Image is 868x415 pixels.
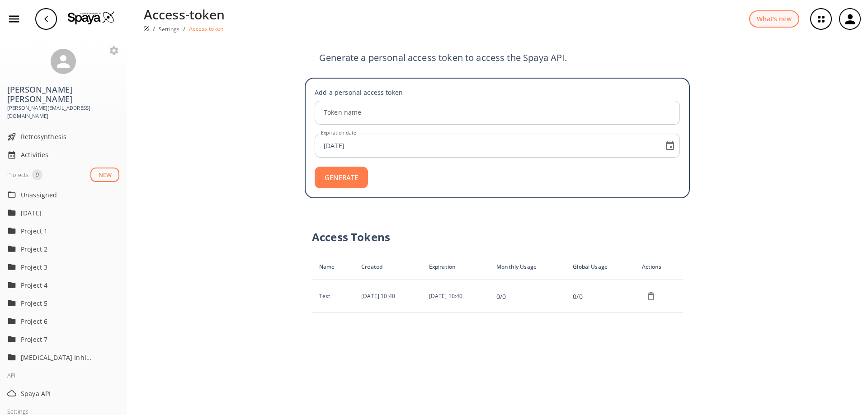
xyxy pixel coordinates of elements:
[21,150,119,159] span: Activities
[354,280,421,313] td: [DATE] 10:40
[4,204,123,222] div: [DATE]
[21,132,119,141] span: Retrosynthesis
[489,254,566,280] th: Monthly Usage
[21,298,93,308] p: Project 5
[4,186,123,204] div: Unassigned
[321,130,356,136] label: Expiration date
[635,254,683,280] th: Actions
[90,168,119,182] button: NEW
[4,330,123,348] div: Project 7
[7,104,119,121] span: [PERSON_NAME][EMAIL_ADDRESS][DOMAIN_NAME]
[21,244,93,254] p: Project 2
[422,280,489,313] td: [DATE] 10:40
[189,25,223,33] p: Access-token
[354,254,421,280] th: Created
[4,146,123,164] div: Activities
[21,389,119,398] span: Spaya API
[4,276,123,294] div: Project 4
[21,280,93,290] p: Project 4
[4,312,123,330] div: Project 6
[319,52,675,63] h2: Generate a personal access token to access the Spaya API.
[312,280,354,313] td: Test
[312,229,683,245] h2: Access Tokens
[144,5,225,24] p: Access-token
[312,254,683,313] table: customized table
[21,317,93,326] p: Project 6
[4,294,123,312] div: Project 5
[4,222,123,240] div: Project 1
[749,10,799,28] button: What's new
[21,226,93,236] p: Project 1
[4,240,123,258] div: Project 2
[21,190,119,200] span: Unassigned
[315,88,680,97] p: Add a personal access token
[32,170,42,179] span: 9
[422,254,489,280] th: Expiration
[566,254,634,280] th: Global Usage
[317,134,657,158] input: YYYY-MM-DD
[4,348,123,366] div: [MEDICAL_DATA] Inhibitors
[21,353,93,362] p: [MEDICAL_DATA] Inhibitors
[159,25,179,33] a: Settings
[496,292,558,301] p: 0 / 0
[312,254,354,280] th: Name
[183,24,185,33] li: /
[68,11,115,24] img: Logo Spaya
[21,262,93,272] p: Project 3
[573,292,627,301] p: 0 / 0
[4,128,123,146] div: Retrosynthesis
[21,335,93,344] p: Project 7
[144,26,149,31] img: Spaya logo
[315,167,368,188] button: GENERATE
[7,169,28,180] div: Projects
[21,208,93,218] p: [DATE]
[153,24,155,33] li: /
[661,137,679,155] button: Choose date, selected date is Oct 2, 2025
[7,85,119,104] h3: [PERSON_NAME] [PERSON_NAME]
[4,384,123,402] div: Spaya API
[4,258,123,276] div: Project 3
